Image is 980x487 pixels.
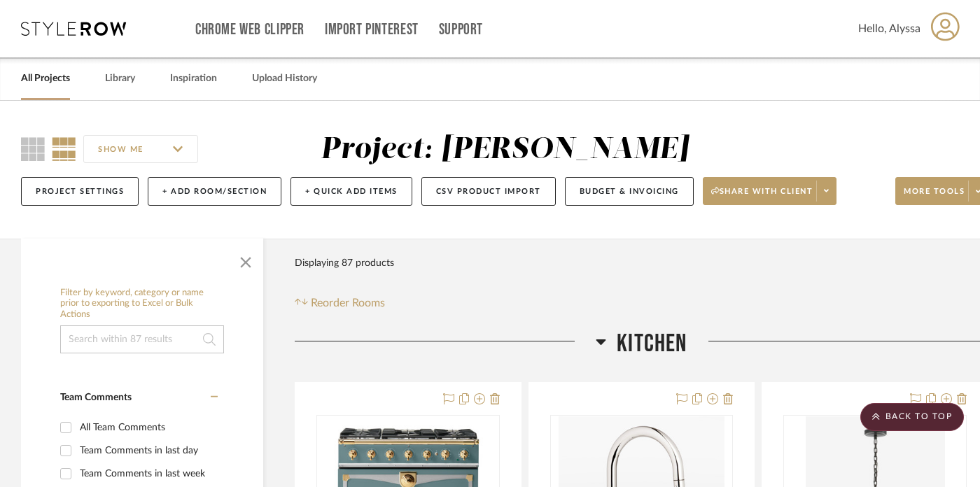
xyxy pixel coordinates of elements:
h6: Filter by keyword, category or name prior to exporting to Excel or Bulk Actions [60,288,224,320]
div: All Team Comments [80,416,214,439]
button: Share with client [703,177,837,205]
a: Library [105,69,135,88]
a: Inspiration [170,69,217,88]
span: Reorder Rooms [311,295,385,311]
a: Import Pinterest [325,24,419,36]
span: Team Comments [60,393,132,402]
a: Upload History [252,69,317,88]
a: Support [439,24,483,36]
button: CSV Product Import [421,177,556,206]
span: Hello, Alyssa [858,20,920,37]
button: + Quick Add Items [290,177,412,206]
div: Displaying 87 products [295,249,394,277]
div: Project: [PERSON_NAME] [321,135,689,164]
div: Team Comments in last week [80,463,214,485]
button: Project Settings [21,177,139,206]
button: Close [232,246,260,274]
button: Reorder Rooms [295,295,385,311]
scroll-to-top-button: BACK TO TOP [860,403,964,431]
input: Search within 87 results [60,325,224,353]
span: Kitchen [617,329,687,359]
button: + Add Room/Section [148,177,281,206]
div: Team Comments in last day [80,439,214,462]
a: Chrome Web Clipper [195,24,304,36]
button: Budget & Invoicing [565,177,694,206]
span: Share with client [711,186,813,207]
span: More tools [904,186,965,207]
a: All Projects [21,69,70,88]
